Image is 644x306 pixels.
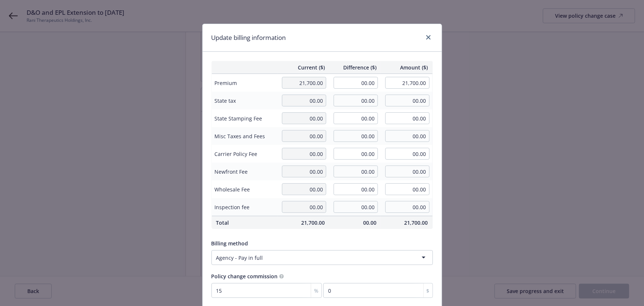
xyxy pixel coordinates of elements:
span: Wholesale Fee [215,186,275,193]
span: Billing method [211,240,248,247]
span: $ [427,287,430,295]
span: 21,700.00 [282,219,325,227]
span: Newfront Fee [215,168,275,176]
a: close [424,33,433,42]
h1: Update billing information [211,33,286,42]
span: State Stamping Fee [215,115,275,122]
span: % [314,287,318,295]
span: 21,700.00 [385,219,428,227]
span: Carrier Policy Fee [215,150,275,158]
span: Total [216,219,273,227]
span: Difference ($) [334,64,376,71]
span: Inspection fee [215,203,275,211]
span: Amount ($) [385,64,428,71]
span: Misc Taxes and Fees [215,132,275,140]
span: Current ($) [282,64,325,71]
span: 00.00 [334,219,376,227]
span: Policy change commission [211,273,278,280]
span: State tax [215,97,275,105]
span: Premium [215,79,275,87]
